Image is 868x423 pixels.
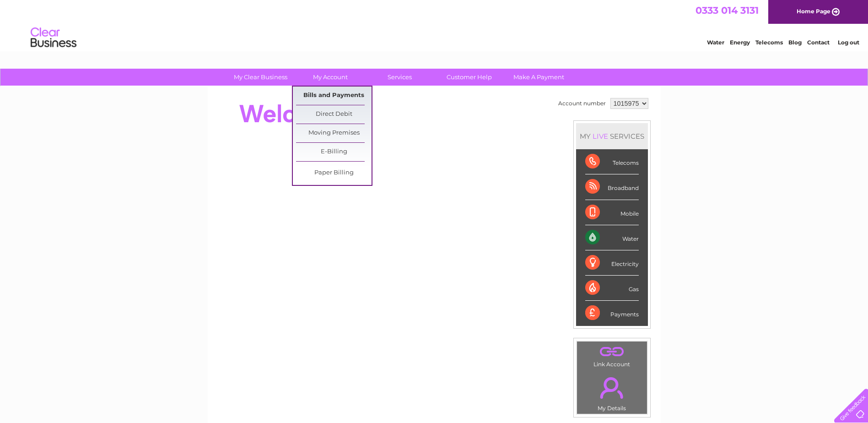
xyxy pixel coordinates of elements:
[296,164,372,182] a: Paper Billing
[579,344,645,360] a: .
[223,69,298,86] a: My Clear Business
[577,369,647,414] td: My Details
[585,250,639,276] div: Electricity
[576,123,648,149] div: MY SERVICES
[585,276,639,301] div: Gas
[296,124,372,142] a: Moving Premises
[585,174,639,200] div: Broadband
[730,39,750,46] a: Energy
[292,69,368,86] a: My Account
[591,132,610,141] div: LIVE
[807,39,830,46] a: Contact
[296,87,372,105] a: Bills and Payments
[707,39,724,46] a: Water
[585,149,639,174] div: Telecoms
[556,96,608,111] td: Account number
[755,39,783,46] a: Telecoms
[585,225,639,250] div: Water
[431,69,507,86] a: Customer Help
[296,143,372,161] a: E-Billing
[577,341,647,370] td: Link Account
[585,301,639,325] div: Payments
[838,39,859,46] a: Log out
[585,200,639,225] div: Mobile
[501,69,577,86] a: Make A Payment
[218,5,651,44] div: Clear Business is a trading name of Verastar Limited (registered in [GEOGRAPHIC_DATA] No. 3667643...
[30,24,77,52] img: logo.png
[695,5,759,16] a: 0333 014 3131
[788,39,802,46] a: Blog
[296,105,372,124] a: Direct Debit
[579,372,645,404] a: .
[362,69,437,86] a: Services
